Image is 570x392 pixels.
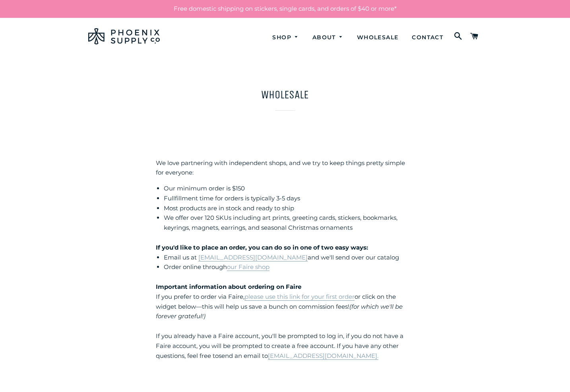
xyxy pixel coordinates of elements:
[351,27,405,48] a: Wholesale
[122,87,448,102] h1: Wholesale
[164,263,269,271] span: Order online through
[156,331,414,361] p: If you already have a Faire account, you'll be prompted to log in, if you do not have a Faire acc...
[227,263,269,271] a: our Faire shop
[164,184,414,194] li: Our minimum order is $150
[156,282,414,321] p: If you prefer to order via Faire, or click on the widget below—this will help us save a bunch on ...
[164,254,399,261] span: Email us at and we'll send over our catalog
[164,214,397,231] span: We offer over 120 SKUs including art prints, greeting cards, stickers, bookmarks, keyrings, magne...
[268,352,378,360] a: [EMAIL_ADDRESS][DOMAIN_NAME].
[164,204,294,212] span: Most products are in stock and ready to ship
[244,293,355,301] a: please use this link for your first order
[88,28,160,44] img: Phoenix Supply Co.
[156,244,368,251] strong: If you'd like to place an order, you can do so in one of two easy ways:
[156,283,301,290] strong: Important information about ordering on Faire
[406,27,449,48] a: Contact
[156,158,414,178] div: We love partnering with independent shops, and we try to keep things pretty simple for everyone:
[164,194,414,204] li: Fullfillment time for orders is typically 3-5 days
[306,27,349,48] a: About
[219,352,268,359] span: send an email to
[198,254,308,261] a: [EMAIL_ADDRESS][DOMAIN_NAME]
[266,27,305,48] a: Shop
